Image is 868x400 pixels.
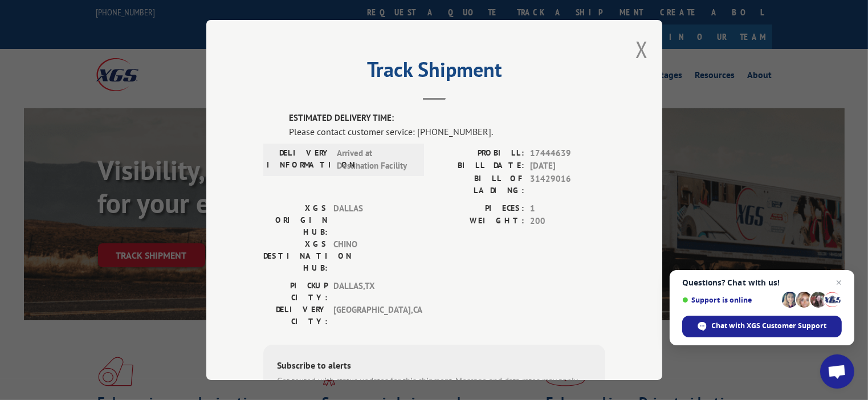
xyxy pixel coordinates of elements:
[530,202,605,215] span: 1
[333,304,410,328] span: [GEOGRAPHIC_DATA] , CA
[333,280,410,304] span: DALLAS , TX
[820,354,854,389] div: Open chat
[263,62,605,83] h2: Track Shipment
[682,278,842,287] span: Questions? Chat with us!
[337,147,414,173] span: Arrived at Destination Facility
[289,125,605,138] div: Please contact customer service: [PHONE_NUMBER].
[289,112,605,125] label: ESTIMATED DELIVERY TIME:
[267,147,331,173] label: DELIVERY INFORMATION:
[712,321,827,331] span: Chat with XGS Customer Support
[530,215,605,228] span: 200
[333,202,410,238] span: DALLAS
[434,173,524,197] label: BILL OF LADING:
[434,147,524,160] label: PROBILL:
[277,358,592,375] div: Subscribe to alerts
[333,238,410,274] span: CHINO
[682,316,842,337] div: Chat with XGS Customer Support
[530,173,605,197] span: 31429016
[530,147,605,160] span: 17444639
[635,34,648,64] button: Close modal
[682,296,778,304] span: Support is online
[434,160,524,173] label: BILL DATE:
[263,202,328,238] label: XGS ORIGIN HUB:
[263,304,328,328] label: DELIVERY CITY:
[434,202,524,215] label: PIECES:
[832,276,846,289] span: Close chat
[263,238,328,274] label: XGS DESTINATION HUB:
[263,280,328,304] label: PICKUP CITY:
[434,215,524,228] label: WEIGHT:
[530,160,605,173] span: [DATE]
